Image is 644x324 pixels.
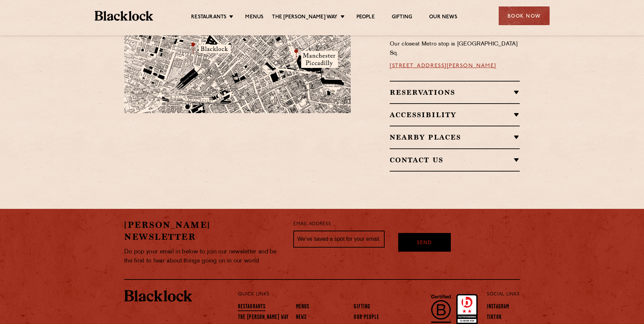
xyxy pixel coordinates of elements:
img: BL_Textured_Logo-footer-cropped.svg [124,290,192,302]
h2: [PERSON_NAME] Newsletter [124,219,283,243]
h2: Nearby Places [390,133,520,141]
a: Restaurants [191,14,226,21]
a: Menus [245,14,263,21]
h2: Accessibility [390,111,520,119]
img: svg%3E [278,108,373,172]
a: The [PERSON_NAME] Way [238,314,289,322]
a: TikTok [487,314,502,322]
p: Do pop your email in below to join our newsletter and be the first to hear about things going on ... [124,247,283,266]
h2: Reservations [390,88,520,96]
div: Book Now [499,6,550,25]
a: People [356,14,375,21]
span: Send [417,239,432,247]
h2: Contact Us [390,156,520,164]
img: BL_Textured_Logo-footer-cropped.svg [95,11,153,21]
a: Menus [296,304,310,311]
a: Our People [354,314,379,322]
a: The [PERSON_NAME] Way [272,14,337,21]
p: Social Links [487,290,520,299]
a: Gifting [392,14,412,21]
a: [STREET_ADDRESS][PERSON_NAME] [390,63,496,69]
a: Our News [429,14,457,21]
label: Email Address [293,220,331,228]
span: Our closest Metro stop is [GEOGRAPHIC_DATA] Sq. [390,41,518,56]
a: Instagram [487,304,509,311]
input: We’ve saved a spot for your email... [293,231,385,248]
a: News [296,314,307,322]
a: Restaurants [238,304,265,311]
p: Quick Links [238,290,464,299]
a: Gifting [354,304,370,311]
